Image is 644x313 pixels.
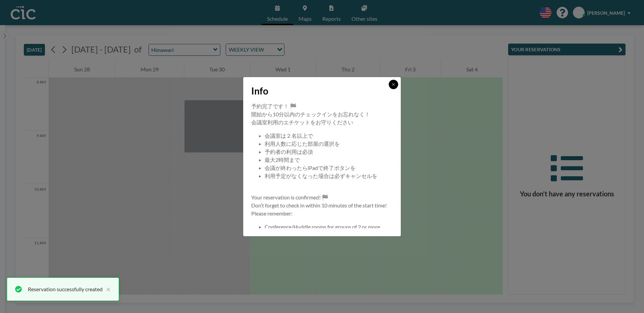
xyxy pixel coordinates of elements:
[251,202,387,208] span: Don’t forget to check in within 10 minutes of the start time!
[265,224,380,230] span: Conference/Huddle rooms for groups of 2 or more
[251,103,297,109] span: 予約完了です！ 🏁
[265,173,377,179] span: 利用予定がなくなった場合は必ずキャンセルを
[251,119,353,125] span: 会議室利用のエチケットをお守りください
[265,165,356,171] span: 会議が終わったらiPadで終了ボタンを
[251,210,292,216] span: Please remember:
[265,140,340,147] span: 利用人数に応じた部屋の選択を
[251,194,328,200] span: Your reservation is confirmed! 🏁
[265,156,300,163] span: 最大2時間まで
[28,285,103,293] div: Reservation successfully created
[251,85,268,97] span: Info
[103,285,111,293] button: close
[251,111,370,117] span: 開始から10分以内のチェックインをお忘れなく！
[265,132,313,139] span: 会議室は２名以上で
[265,148,313,155] span: 予約者の利用は必須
